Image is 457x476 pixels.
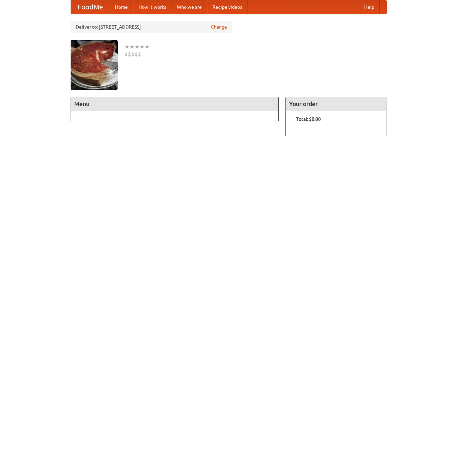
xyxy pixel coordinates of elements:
li: ★ [129,43,135,50]
li: $ [131,50,135,58]
li: $ [124,50,128,58]
div: Deliver to: [STREET_ADDRESS] [71,21,232,33]
b: Total: $0.00 [296,116,321,122]
a: Home [110,0,133,14]
li: ★ [145,43,150,50]
a: Help [359,0,380,14]
li: $ [138,50,141,58]
a: Who we are [172,0,207,14]
li: ★ [124,43,129,50]
li: ★ [135,43,140,50]
a: How it works [133,0,172,14]
h4: Menu [71,97,279,111]
li: $ [128,50,131,58]
a: Recipe videos [207,0,247,14]
li: $ [135,50,138,58]
h4: Your order [286,97,386,111]
a: FoodMe [71,0,110,14]
li: ★ [140,43,145,50]
a: Change [211,24,227,30]
img: angular.jpg [71,40,118,90]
